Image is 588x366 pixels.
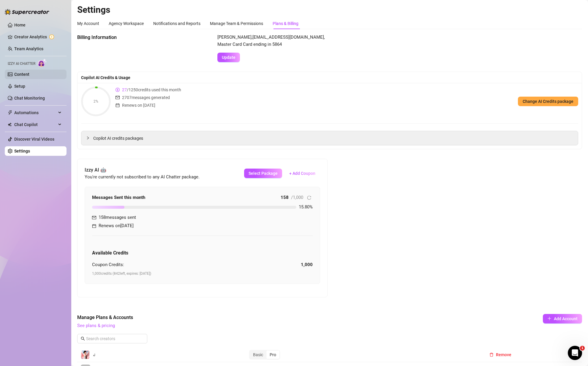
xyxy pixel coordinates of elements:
[301,262,313,267] strong: 1,000
[489,353,494,357] span: delete
[122,87,127,92] span: 27
[81,337,85,341] span: search
[92,249,313,257] h5: Available Credits
[496,352,511,357] span: Remove
[85,166,200,174] span: Izzy AI 🤖
[92,271,151,277] span: 1,000 credits ( 842 left, expires: [DATE] )
[284,169,320,178] button: + Add Coupon
[249,350,280,359] div: segmented control
[307,196,311,200] span: reload
[86,136,90,140] span: collapsed
[14,23,26,27] a: Home
[217,53,240,62] button: Update
[14,108,56,117] span: Automations
[568,346,582,360] iframe: Intercom live chat
[14,46,43,51] a: Team Analytics
[8,61,35,67] span: Izzy AI Chatter
[14,84,25,89] a: Setup
[92,224,96,228] span: calendar
[5,9,49,15] img: logo-BBDzfeDw.svg
[291,195,303,200] span: / 1,000
[217,34,325,48] span: [PERSON_NAME] , [EMAIL_ADDRESS][DOMAIN_NAME] , Master Card Card ending in 5864
[77,34,177,41] span: Billing Information
[518,97,578,106] button: Change AI Credits package
[554,316,578,321] span: Add Account
[299,204,313,210] span: 15.80 %
[14,137,54,142] a: Discover Viral Videos
[244,169,282,178] button: Select Package
[122,102,155,109] span: Renews on [DATE]
[99,214,136,221] span: 158 messages sent
[92,195,145,200] strong: Messages Sent this month
[93,135,573,142] span: Copilot AI credits packages
[99,222,134,230] span: Renews on [DATE]
[222,55,235,60] span: Update
[153,20,200,27] div: Notifications and Reports
[77,4,582,15] h2: Settings
[547,316,551,321] span: plus
[116,94,120,101] span: mail
[14,96,45,100] a: Chat Monitoring
[92,216,96,220] span: mail
[281,195,289,200] strong: 158
[85,174,200,180] span: You're currently not subscribed to any AI Chatter package.
[250,351,266,359] div: Basic
[86,335,139,342] input: Search creators
[122,87,181,93] span: / 1250 credits used this month
[77,20,99,27] div: My Account
[249,171,278,176] span: Select Package
[81,131,578,145] div: Copilot AI credits packages
[92,352,96,357] span: ꒻‍️
[8,122,12,127] img: Chat Copilot
[8,110,12,115] span: thunderbolt
[109,20,144,27] div: Agency Workspace
[289,171,315,176] span: + Add Coupon
[485,350,516,359] button: Remove
[14,72,29,77] a: Content
[81,351,89,359] img: ꒻‍️
[14,149,30,153] a: Settings
[14,120,56,129] span: Chat Copilot
[580,346,585,351] span: 1
[116,87,120,93] span: dollar-circle
[77,323,115,328] a: See plans & pricing
[81,100,111,103] span: 2%
[210,20,263,27] div: Manage Team & Permissions
[266,351,279,359] div: Pro
[273,20,298,27] div: Plans & Billing
[14,32,62,42] a: Creator Analytics exclamation-circle
[543,314,582,323] button: Add Account
[77,314,502,321] span: Manage Plans & Accounts
[122,94,170,101] span: 2707 messages generated
[38,59,47,67] img: AI Chatter
[116,102,120,109] span: calendar
[523,99,573,104] span: Change AI Credits package
[92,261,124,268] span: Coupon Credits:
[81,74,578,81] div: Copilot AI Credits & Usage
